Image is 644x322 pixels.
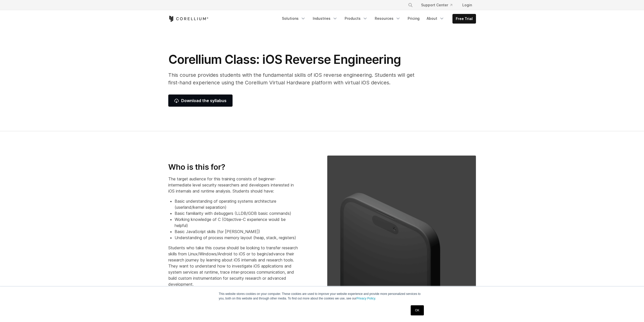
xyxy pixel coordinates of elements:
p: The target audience for this training consists of beginner-intermediate level security researcher... [168,176,298,194]
h3: Who is this for? [168,162,298,172]
span: Download the syllabus [174,98,226,104]
a: OK [411,305,424,315]
a: About [424,14,447,23]
a: Pricing [405,14,423,23]
p: This website stores cookies on your computer. These cookies are used to improve your website expe... [219,292,425,301]
h1: Corellium Class: iOS Reverse Engineering [168,52,421,67]
p: This course provides students with the fundamental skills of iOS reverse engineering. Students wi... [168,71,421,86]
a: Free Trial [453,14,476,23]
a: Support Center [417,1,456,10]
a: Solutions [279,14,309,23]
li: Understanding of process memory layout (heap, stack, registers) [175,235,298,241]
a: Download the syllabus [168,94,233,107]
button: Search [406,1,415,10]
div: Navigation Menu [279,14,476,24]
a: Privacy Policy. [357,297,376,300]
p: Students who take this course should be looking to transfer research skills from Linux/Windows/An... [168,245,298,287]
li: Basic familiarity with debuggers (LLDB/GDB basic commands) [175,210,298,216]
a: Industries [310,14,341,23]
a: Resources [372,14,404,23]
div: Navigation Menu [402,1,476,10]
a: Corellium Home [168,16,209,22]
li: Basic understanding of operating systems architecture (userland/kernel separation) [175,198,298,210]
a: Products [342,14,371,23]
a: Login [458,1,476,10]
img: Corellium_iPhone14_Angle_700_square [327,156,476,298]
li: Working knowledge of C (Objective-C experience would be helpful) [175,216,298,229]
li: Basic JavaScript skills (for [PERSON_NAME]) [175,229,298,235]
